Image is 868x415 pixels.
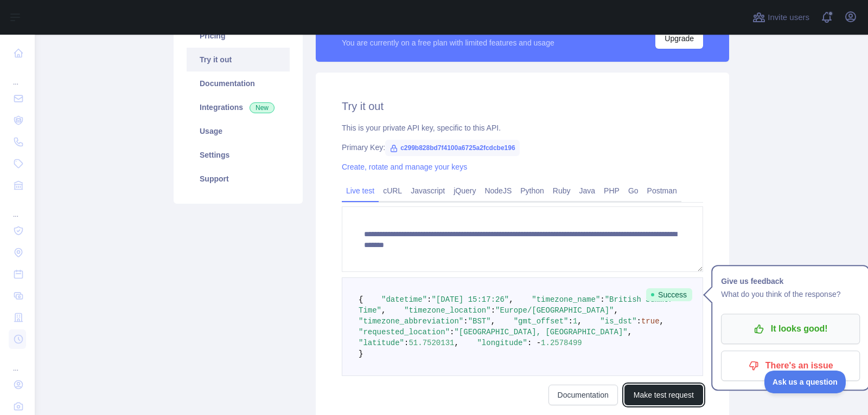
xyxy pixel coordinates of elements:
[624,385,703,405] button: Make test request
[406,182,449,199] a: Javascript
[660,317,664,326] span: ,
[750,9,812,26] button: Invite users
[404,339,409,347] span: :
[187,167,290,191] a: Support
[381,295,427,304] span: "datetime"
[768,11,809,24] span: Invite users
[468,317,491,326] span: "BST"
[385,140,520,156] span: c299b828bd7f4100a6725a2fcdcbe196
[527,339,541,347] span: : -
[342,122,703,133] div: This is your private API key, specific to this API.
[9,351,26,373] div: ...
[187,72,290,95] a: Documentation
[655,28,703,49] button: Upgrade
[514,317,569,326] span: "gmt_offset"
[9,65,26,87] div: ...
[431,295,509,304] span: "[DATE] 15:17:26"
[359,328,450,336] span: "requested_location"
[628,328,632,336] span: ,
[379,182,406,199] a: cURL
[359,349,363,358] span: }
[342,163,467,171] a: Create, rotate and manage your keys
[359,317,463,326] span: "timezone_abbreviation"
[9,197,26,219] div: ...
[575,182,600,199] a: Java
[454,328,627,336] span: "[GEOGRAPHIC_DATA], [GEOGRAPHIC_DATA]"
[359,339,404,347] span: "latitude"
[187,24,290,48] a: Pricing
[250,102,275,113] span: New
[342,182,379,199] a: Live test
[764,371,846,393] iframe: Toggle Customer Support
[187,119,290,143] a: Usage
[449,182,480,199] a: jQuery
[450,328,454,336] span: :
[599,182,624,199] a: PHP
[404,306,491,315] span: "timezone_location"
[548,182,575,199] a: Ruby
[600,317,636,326] span: "is_dst"
[409,339,454,347] span: 51.7520131
[359,295,363,304] span: {
[548,385,618,405] a: Documentation
[516,182,548,199] a: Python
[480,182,516,199] a: NodeJS
[532,295,600,304] span: "timezone_name"
[187,95,290,119] a: Integrations New
[600,295,604,304] span: :
[624,182,643,199] a: Go
[641,317,660,326] span: true
[342,37,554,48] div: You are currently on a free plan with limited features and usage
[187,48,290,72] a: Try it out
[427,295,431,304] span: :
[491,306,495,315] span: :
[495,306,614,315] span: "Europe/[GEOGRAPHIC_DATA]"
[637,317,641,326] span: :
[381,306,386,315] span: ,
[187,143,290,167] a: Settings
[541,339,582,347] span: 1.2578499
[614,306,618,315] span: ,
[477,339,527,347] span: "longitude"
[643,182,681,199] a: Postman
[721,288,860,301] p: What do you think of the response?
[491,317,495,326] span: ,
[646,288,692,301] span: Success
[569,317,573,326] span: :
[509,295,513,304] span: ,
[577,317,582,326] span: ,
[454,339,458,347] span: ,
[342,142,703,153] div: Primary Key:
[342,99,703,114] h2: Try it out
[573,317,577,326] span: 1
[721,275,860,288] h1: Give us feedback
[463,317,468,326] span: :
